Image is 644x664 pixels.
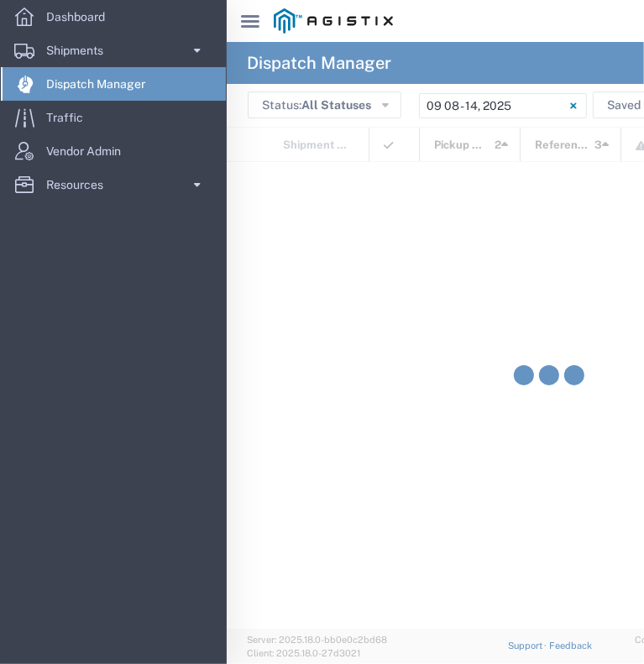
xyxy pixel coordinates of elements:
[1,134,226,168] a: Vendor Admin
[508,640,550,651] a: Support
[46,168,115,201] span: Resources
[247,648,360,658] span: Client: 2025.18.0-27d3021
[46,67,157,101] span: Dispatch Manager
[46,101,95,134] span: Traffic
[1,168,226,201] a: Resources
[1,34,226,67] a: Shipments
[1,67,226,101] a: Dispatch Manager
[247,42,391,84] h4: Dispatch Manager
[301,98,371,112] span: All Statuses
[46,34,115,67] span: Shipments
[46,134,133,168] span: Vendor Admin
[549,640,592,651] a: Feedback
[248,91,401,118] button: Status:All Statuses
[1,101,226,134] a: Traffic
[247,635,387,645] span: Server: 2025.18.0-bb0e0c2bd68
